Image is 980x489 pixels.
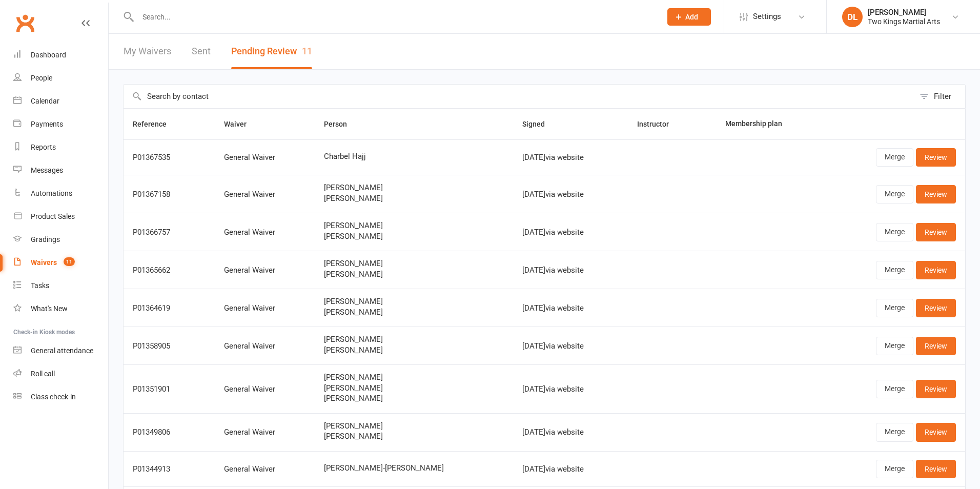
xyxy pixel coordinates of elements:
[324,221,504,230] span: [PERSON_NAME]
[324,184,504,192] span: [PERSON_NAME]
[916,299,956,317] a: Review
[13,339,108,362] a: General attendance kiosk mode
[916,423,956,441] a: Review
[31,393,76,401] div: Class check-in
[13,251,108,274] a: Waivers 11
[13,67,108,90] a: People
[31,51,66,59] div: Dashboard
[876,185,913,203] a: Merge
[224,465,305,474] div: General Waiver
[916,185,956,203] a: Review
[13,90,108,113] a: Calendar
[324,373,504,382] span: [PERSON_NAME]
[324,384,504,393] span: [PERSON_NAME]
[522,120,556,128] span: Signed
[934,90,951,103] div: Filter
[324,432,504,441] span: [PERSON_NAME]
[876,299,913,317] a: Merge
[13,205,108,228] a: Product Sales
[133,153,206,162] div: P01367535
[13,182,108,205] a: Automations
[224,385,305,394] div: General Waiver
[637,120,680,128] span: Instructor
[31,189,72,197] div: Automations
[522,266,619,275] div: [DATE] via website
[842,7,863,27] div: DL
[224,120,258,128] span: Waiver
[124,34,171,69] a: My Waivers
[133,428,206,437] div: P01349806
[522,385,619,394] div: [DATE] via website
[224,304,305,313] div: General Waiver
[192,34,211,69] a: Sent
[324,152,504,161] span: Charbel Hajj
[522,428,619,437] div: [DATE] via website
[916,460,956,478] a: Review
[133,120,178,128] span: Reference
[324,346,504,355] span: [PERSON_NAME]
[13,136,108,159] a: Reports
[13,44,108,67] a: Dashboard
[916,223,956,241] a: Review
[224,190,305,199] div: General Waiver
[914,85,965,108] button: Filter
[753,5,781,28] span: Settings
[13,297,108,320] a: What's New
[135,10,654,24] input: Search...
[522,118,556,130] button: Signed
[324,335,504,344] span: [PERSON_NAME]
[916,148,956,167] a: Review
[876,148,913,167] a: Merge
[324,194,504,203] span: [PERSON_NAME]
[916,337,956,355] a: Review
[31,258,57,267] div: Waivers
[324,308,504,317] span: [PERSON_NAME]
[13,228,108,251] a: Gradings
[716,109,824,139] th: Membership plan
[31,166,63,174] div: Messages
[324,422,504,431] span: [PERSON_NAME]
[64,257,75,266] span: 11
[133,304,206,313] div: P01364619
[324,232,504,241] span: [PERSON_NAME]
[324,394,504,403] span: [PERSON_NAME]
[12,10,38,36] a: Clubworx
[13,385,108,409] a: Class kiosk mode
[302,46,312,56] span: 11
[522,153,619,162] div: [DATE] via website
[133,266,206,275] div: P01365662
[13,159,108,182] a: Messages
[31,143,56,151] div: Reports
[324,297,504,306] span: [PERSON_NAME]
[916,380,956,398] a: Review
[133,228,206,237] div: P01366757
[522,465,619,474] div: [DATE] via website
[685,13,698,21] span: Add
[31,370,55,378] div: Roll call
[224,228,305,237] div: General Waiver
[667,8,711,26] button: Add
[231,34,312,69] button: Pending Review11
[13,362,108,385] a: Roll call
[133,118,178,130] button: Reference
[876,460,913,478] a: Merge
[876,223,913,241] a: Merge
[13,113,108,136] a: Payments
[522,190,619,199] div: [DATE] via website
[522,342,619,351] div: [DATE] via website
[133,190,206,199] div: P01367158
[31,347,93,355] div: General attendance
[31,120,63,128] div: Payments
[876,261,913,279] a: Merge
[31,97,59,105] div: Calendar
[522,228,619,237] div: [DATE] via website
[324,120,358,128] span: Person
[13,274,108,297] a: Tasks
[522,304,619,313] div: [DATE] via website
[31,304,68,313] div: What's New
[133,342,206,351] div: P01358905
[224,428,305,437] div: General Waiver
[868,17,940,26] div: Two Kings Martial Arts
[324,259,504,268] span: [PERSON_NAME]
[133,385,206,394] div: P01351901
